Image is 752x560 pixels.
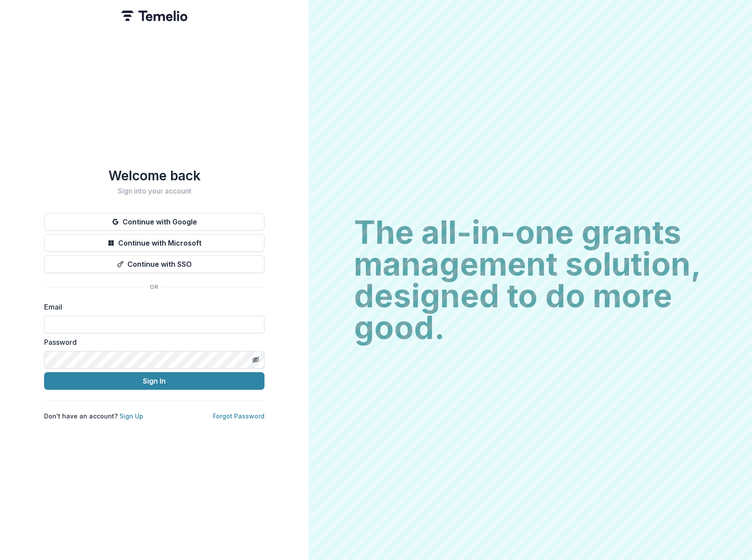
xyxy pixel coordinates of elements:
h2: Sign into your account [44,187,264,195]
img: Temelio [121,11,187,21]
p: Don't have an account? [44,411,143,421]
h1: Welcome back [44,168,264,183]
button: Continue with Microsoft [44,234,264,252]
button: Continue with Google [44,213,264,231]
button: Toggle password visibility [249,353,263,367]
a: Sign Up [119,412,143,420]
button: Continue with SSO [44,255,264,273]
a: Forgot Password [213,412,264,420]
label: Password [44,337,259,347]
label: Email [44,302,259,312]
button: Sign In [44,372,264,390]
